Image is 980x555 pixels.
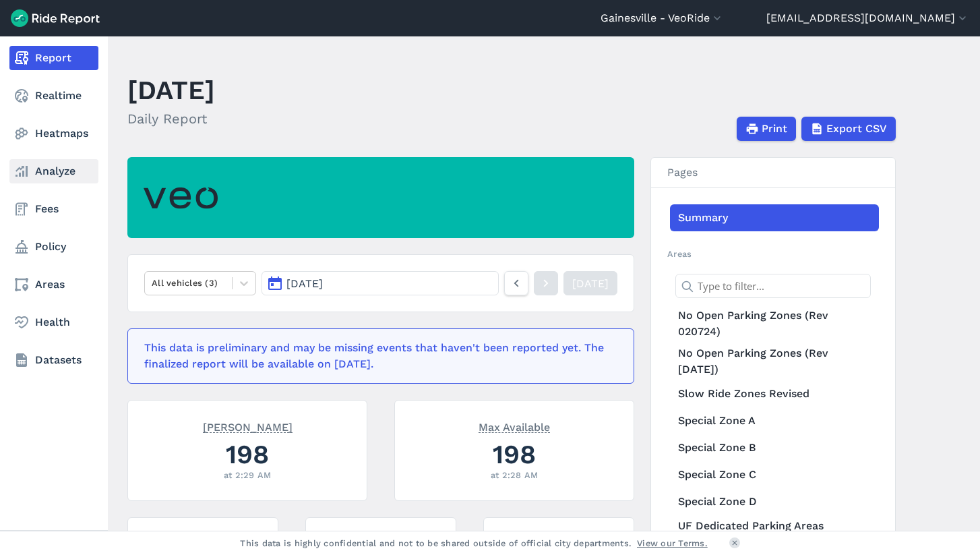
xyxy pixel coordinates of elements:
span: Max Unavailable [169,529,237,542]
a: View our Terms. [637,537,708,550]
span: [PERSON_NAME] [203,419,293,433]
h1: [DATE] [127,71,215,109]
a: Realtime [9,84,98,108]
a: Policy [9,235,98,259]
span: [DATE] [286,277,323,290]
a: Analyze [9,159,98,183]
a: Heatmaps [9,121,98,146]
h2: Areas [667,247,879,260]
button: Print [737,117,796,141]
h2: Daily Report [127,109,215,129]
a: Special Zone D [670,488,879,515]
img: Veo [144,179,218,216]
div: 198 [144,436,350,473]
input: Type to filter... [675,274,871,298]
img: Ride Report [11,9,100,27]
a: No Open Parking Zones (Rev [DATE]) [670,343,879,380]
a: Summary [670,204,879,231]
div: 198 [411,436,617,473]
a: Special Zone B [670,434,879,461]
a: Fees [9,197,98,221]
div: This data is preliminary and may be missing events that haven't been reported yet. The finalized ... [144,340,609,372]
span: Max Available [479,419,550,433]
button: [DATE] [262,271,499,295]
a: Health [9,310,98,334]
span: Print [762,121,787,137]
h3: Pages [651,158,895,188]
a: Special Zone C [670,461,879,488]
a: Areas [9,272,98,297]
div: at 2:29 AM [144,469,350,481]
a: Slow Ride Zones Revised [670,380,879,407]
a: Report [9,46,98,70]
button: Export CSV [801,117,896,141]
span: Export CSV [826,121,887,137]
button: [EMAIL_ADDRESS][DOMAIN_NAME] [766,10,969,26]
a: Datasets [9,348,98,372]
button: Gainesville - VeoRide [601,10,724,26]
a: UF Dedicated Parking Areas ([DATE]) [670,515,879,553]
a: Special Zone A [670,407,879,434]
div: at 2:28 AM [411,469,617,481]
a: [DATE] [563,271,617,295]
a: No Open Parking Zones (Rev 020724) [670,305,879,343]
